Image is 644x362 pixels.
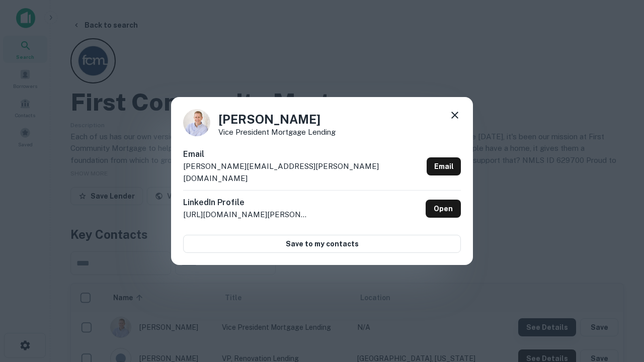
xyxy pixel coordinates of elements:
img: 1520878720083 [183,109,210,136]
h4: [PERSON_NAME] [218,110,336,128]
a: Email [427,157,461,175]
p: [URL][DOMAIN_NAME][PERSON_NAME] [183,209,309,221]
button: Save to my contacts [183,235,461,253]
a: Open [426,200,461,218]
h6: Email [183,148,423,160]
iframe: Chat Widget [594,249,644,298]
p: Vice President Mortgage Lending [218,128,336,136]
p: [PERSON_NAME][EMAIL_ADDRESS][PERSON_NAME][DOMAIN_NAME] [183,160,423,184]
h6: LinkedIn Profile [183,197,309,209]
